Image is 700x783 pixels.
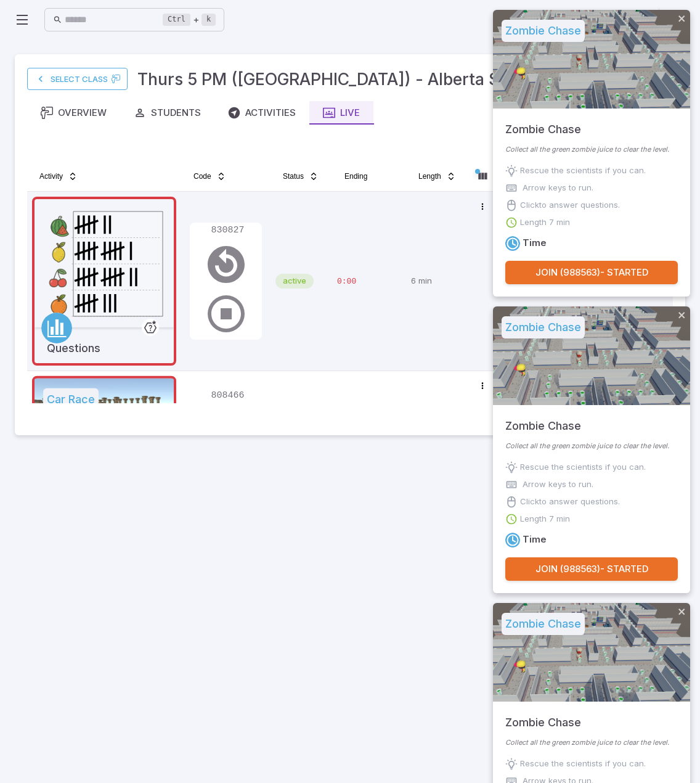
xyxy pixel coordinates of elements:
[418,171,441,181] span: Length
[493,306,690,593] div: Join Activity
[523,533,547,546] h6: Time
[137,67,535,91] h3: Thurs 5 PM ([GEOGRAPHIC_DATA]) - Alberta Strike
[523,182,593,194] p: Arrow keys to run.
[47,327,100,357] h5: Questions
[678,607,686,618] button: close
[520,461,646,473] p: Rescue the scientists if you can.
[283,171,304,181] span: Status
[520,199,620,211] p: Click to answer questions.
[203,240,250,289] button: Resend Code
[520,496,620,508] p: Click to answer questions.
[505,557,678,581] button: Join (988563)- Started
[203,289,250,338] button: End Activity
[275,275,314,287] span: active
[505,236,520,251] a: Time
[505,737,678,748] p: Collect all the green zombie juice to clear the level.
[344,171,367,181] span: Ending
[523,236,547,250] h6: Time
[39,171,63,181] span: Activity
[207,389,244,403] p: 808466
[502,20,585,42] h5: Zombie Chase
[505,533,520,547] a: Time
[193,171,211,181] span: Code
[493,10,690,297] div: Join Activity
[134,106,201,120] div: Students
[41,313,72,343] a: Data/Graphing
[186,166,234,186] button: Code
[411,376,463,517] p: 7 min
[411,197,463,366] p: 6 min
[27,68,128,90] a: Select Class
[275,166,326,186] button: Status
[678,310,686,322] button: close
[323,106,360,120] div: Live
[473,166,492,186] button: Column visibility
[523,478,593,491] p: Arrow keys to run.
[505,144,678,155] p: Collect all the green zombie juice to clear the level.
[32,166,85,186] button: Activity
[505,405,581,435] h5: Zombie Chase
[520,513,570,525] p: Length 7 min
[337,166,375,186] button: Ending
[201,14,216,26] kbd: k
[190,223,262,340] div: Join Code - Students can join by entering this code
[163,14,190,26] kbd: Ctrl
[520,165,646,177] p: Rescue the scientists if you can.
[520,216,570,229] p: Length 7 min
[502,613,585,635] h5: Zombie Chase
[228,106,296,120] div: Activities
[41,106,107,120] div: Overview
[163,12,216,27] div: +
[505,441,678,451] p: Collect all the green zombie juice to clear the level.
[43,388,99,411] h5: Car Race
[505,109,581,138] h5: Zombie Chase
[505,261,678,284] button: Join (988563)- Started
[190,388,262,505] div: Join Code - Students can join by entering this code
[678,14,686,25] button: close
[505,702,581,731] h5: Zombie Chase
[633,8,656,31] button: Join in Zoom Client
[411,166,463,186] button: Length
[207,224,244,237] p: 830827
[337,276,399,288] p: Time Remaining
[520,758,646,770] p: Rescue the scientists if you can.
[502,316,585,338] h5: Zombie Chase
